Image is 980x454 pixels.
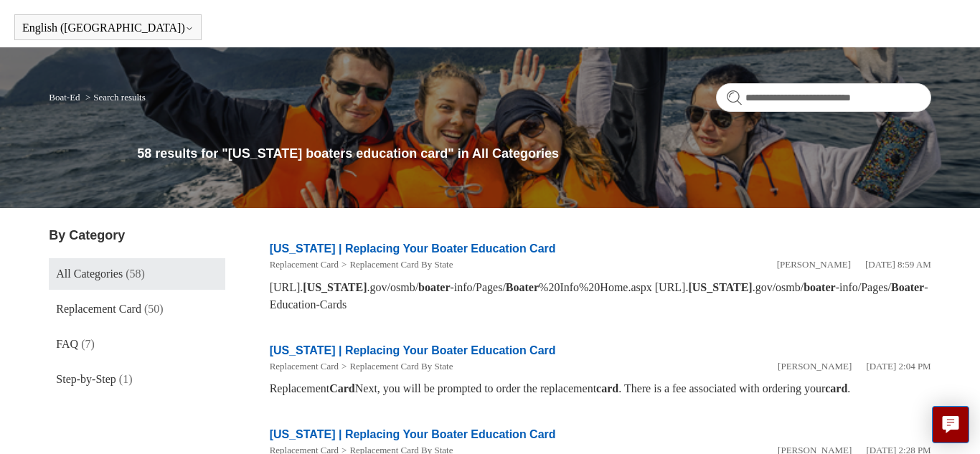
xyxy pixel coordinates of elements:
[49,226,225,245] h3: By Category
[81,338,95,350] span: (7)
[270,359,339,374] li: Replacement Card
[49,92,83,103] li: Boat-Ed
[49,328,225,360] a: FAQ (7)
[119,373,133,385] span: (1)
[932,406,969,443] button: Live chat
[270,279,931,313] div: [URL]. .gov/osmb/ -info/Pages/ %20Info%20Home.aspx [URL]. .gov/osmb/ -info/Pages/ -Education-Cards
[688,281,752,293] em: [US_STATE]
[349,361,453,372] a: Replacement Card By State
[56,303,141,315] span: Replacement Card
[270,380,931,397] div: Replacement Next, you will be prompted to order the replacement . There is a fee associated with ...
[596,382,618,394] em: card
[126,268,145,280] span: (58)
[418,281,450,293] em: boater
[56,268,123,280] span: All Categories
[891,281,924,293] em: Boater
[825,382,847,394] em: card
[777,257,851,272] li: [PERSON_NAME]
[56,373,116,385] span: Step-by-Step
[22,22,194,34] button: English ([GEOGRAPHIC_DATA])
[866,361,930,372] time: 05/22/2024, 14:04
[56,338,78,350] span: FAQ
[349,259,453,270] a: Replacement Card By State
[83,92,146,103] li: Search results
[778,359,852,374] li: [PERSON_NAME]
[506,281,539,293] em: Boater
[339,359,453,374] li: Replacement Card By State
[329,382,355,394] em: Card
[49,364,225,395] a: Step-by-Step (1)
[303,281,367,293] em: [US_STATE]
[270,257,339,272] li: Replacement Card
[804,281,835,293] em: boater
[49,293,225,325] a: Replacement Card (50)
[865,259,931,270] time: 05/22/2024, 08:59
[270,344,556,356] a: [US_STATE] | Replacing Your Boater Education Card
[270,259,339,270] a: Replacement Card
[270,428,556,440] a: [US_STATE] | Replacing Your Boater Education Card
[339,257,453,272] li: Replacement Card By State
[144,303,164,315] span: (50)
[137,144,930,164] h1: 58 results for "[US_STATE] boaters education card" in All Categories
[270,361,339,372] a: Replacement Card
[49,258,225,290] a: All Categories (58)
[716,83,931,112] input: Search
[49,92,80,103] a: Boat-Ed
[270,242,556,255] a: [US_STATE] | Replacing Your Boater Education Card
